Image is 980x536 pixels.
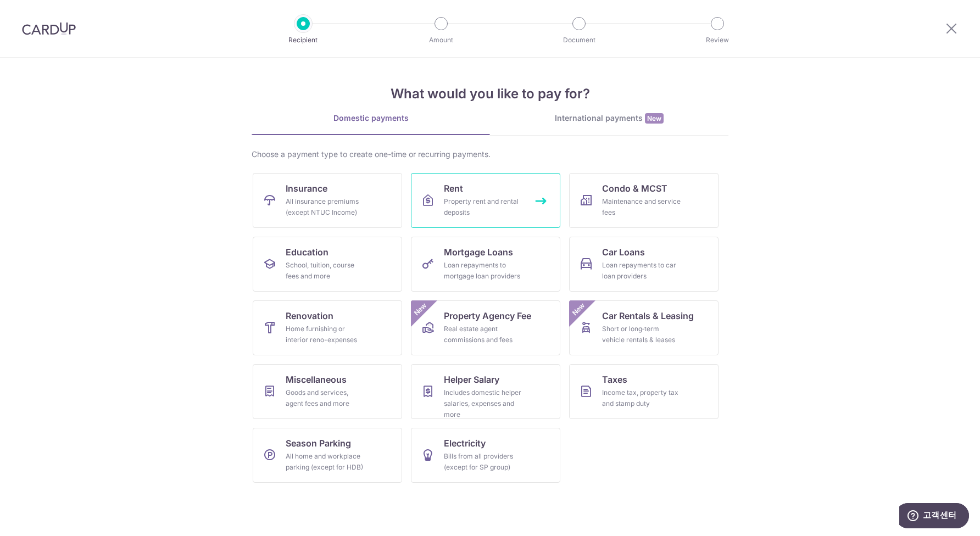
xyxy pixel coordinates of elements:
[444,309,531,322] span: Property Agency Fee
[570,300,588,319] span: New
[411,173,560,228] a: RentProperty rent and rental deposits
[444,451,523,473] div: Bills from all providers (except for SP group)
[569,300,719,355] a: Car Rentals & LeasingShort or long‑term vehicle rentals & leasesNew
[602,323,681,345] div: Short or long‑term vehicle rentals & leases
[24,7,58,18] span: 고객센터
[22,22,76,35] img: CardUp
[490,113,728,124] div: International payments
[286,309,333,322] span: Renovation
[286,196,365,218] div: All insurance premiums (except NTUC Income)
[899,503,969,531] iframe: 자세한 정보를 찾을 수 있는 위젯을 엽니다.
[602,182,667,195] span: Condo & MCST
[444,373,499,386] span: Helper Salary
[263,35,344,46] p: Recipient
[602,260,681,282] div: Loan repayments to car loan providers
[286,451,365,473] div: All home and workplace parking (except for HDB)
[252,113,490,124] div: Domestic payments
[252,149,728,160] div: Choose a payment type to create one-time or recurring payments.
[602,245,645,259] span: Car Loans
[444,387,523,420] div: Includes domestic helper salaries, expenses and more
[444,196,523,218] div: Property rent and rental deposits
[444,323,523,345] div: Real estate agent commissions and fees
[286,387,365,409] div: Goods and services, agent fees and more
[286,323,365,345] div: Home furnishing or interior reno-expenses
[286,437,351,450] span: Season Parking
[252,84,728,104] h4: What would you like to pay for?
[569,364,719,419] a: TaxesIncome tax, property tax and stamp duty
[411,300,560,355] a: Property Agency FeeReal estate agent commissions and feesNew
[286,373,347,386] span: Miscellaneous
[444,182,463,195] span: Rent
[538,35,620,46] p: Document
[253,428,402,483] a: Season ParkingAll home and workplace parking (except for HDB)
[286,260,365,282] div: School, tuition, course fees and more
[411,300,430,319] span: New
[411,364,560,419] a: Helper SalaryIncludes domestic helper salaries, expenses and more
[411,237,560,292] a: Mortgage LoansLoan repayments to mortgage loan providers
[400,35,482,46] p: Amount
[444,437,486,450] span: Electricity
[253,173,402,228] a: InsuranceAll insurance premiums (except NTUC Income)
[569,173,719,228] a: Condo & MCSTMaintenance and service fees
[569,237,719,292] a: Car LoansLoan repayments to car loan providers
[253,300,402,355] a: RenovationHome furnishing or interior reno-expenses
[286,182,327,195] span: Insurance
[602,373,627,386] span: Taxes
[602,196,681,218] div: Maintenance and service fees
[645,113,664,124] span: New
[253,237,402,292] a: EducationSchool, tuition, course fees and more
[253,364,402,419] a: MiscellaneousGoods and services, agent fees and more
[602,387,681,409] div: Income tax, property tax and stamp duty
[411,428,560,483] a: ElectricityBills from all providers (except for SP group)
[444,245,513,259] span: Mortgage Loans
[286,245,328,259] span: Education
[444,260,523,282] div: Loan repayments to mortgage loan providers
[602,309,694,322] span: Car Rentals & Leasing
[677,35,758,46] p: Review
